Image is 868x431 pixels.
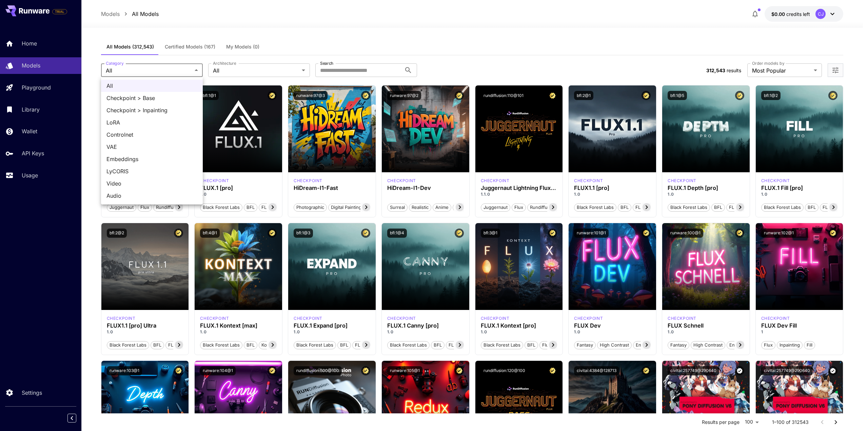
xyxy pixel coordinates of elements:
[106,155,197,163] span: Embeddings
[106,118,197,126] span: LoRA
[106,106,197,114] span: Checkpoint > Inpainting
[106,94,197,102] span: Checkpoint > Base
[106,82,197,90] span: All
[106,179,197,188] span: Video
[106,167,197,175] span: LyCORIS
[106,131,197,139] span: Controlnet
[106,192,197,200] span: Audio
[106,143,197,151] span: VAE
